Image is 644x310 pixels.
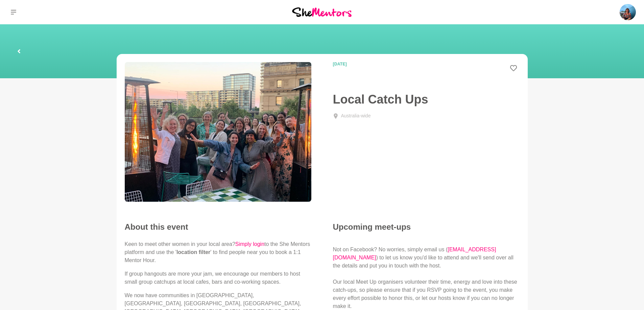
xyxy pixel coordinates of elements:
[620,4,636,20] img: Philippa Horton
[333,247,496,260] a: [EMAIL_ADDRESS][DOMAIN_NAME]
[292,7,352,17] img: She Mentors Logo
[333,222,520,232] h4: Upcoming meet-ups
[125,62,311,202] img: She Mentors-local-community-lead-meetups-Australia
[341,112,371,119] div: Australia-wide
[125,270,311,286] p: If group hangouts are more your jam, we encourage our members to host small group catchups at loc...
[235,241,264,247] a: Simply login
[176,249,210,255] strong: location filter
[125,222,311,232] h2: About this event
[333,62,415,66] time: [DATE]
[333,92,520,107] h1: Local Catch Ups
[125,240,311,264] p: Keen to meet other women in your local area? to the She Mentors platform and use the ' ' to find ...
